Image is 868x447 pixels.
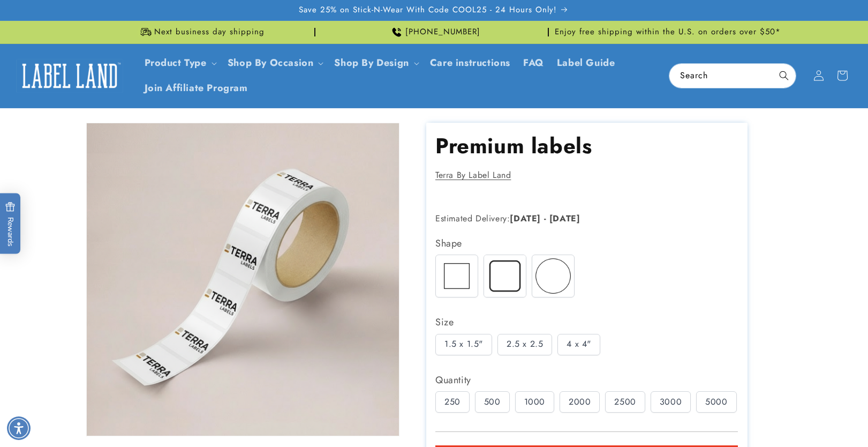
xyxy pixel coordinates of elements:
div: Accessibility Menu [7,416,31,440]
summary: Shop By Design [328,50,423,76]
div: 1.5 x 1.5" [435,334,492,355]
div: Announcement [86,21,315,43]
img: Label Land [16,59,123,92]
a: Product Type [145,56,207,70]
div: 2500 [605,391,645,413]
div: 4 x 4" [557,334,600,355]
a: Care instructions [424,50,517,76]
h1: Premium labels [435,132,738,160]
img: Circle [532,255,574,297]
summary: Product Type [138,50,221,76]
span: Care instructions [430,57,510,69]
p: Estimated Delivery: [435,211,703,227]
span: Rewards [5,202,16,247]
span: Next business day shipping [154,27,265,38]
span: FAQ [523,57,544,69]
span: Save 25% on Stick-N-Wear With Code COOL25 - 24 Hours Only! [299,5,557,16]
div: Shape [435,235,738,252]
div: 2000 [560,391,600,413]
strong: [DATE] [510,212,541,225]
a: Terra By Label Land [435,169,511,181]
span: Join Affiliate Program [145,82,248,94]
button: Search [772,64,796,87]
a: Join Affiliate Program [138,76,254,101]
a: Shop By Design [334,56,409,70]
span: Shop By Occasion [228,57,314,69]
strong: [DATE] [549,212,580,225]
div: 3000 [651,391,691,413]
div: 2.5 x 2.5 [497,334,552,355]
div: Quantity [435,371,738,389]
a: Label Guide [550,50,622,76]
a: FAQ [517,50,550,76]
img: Square cut [436,255,478,297]
img: Round corner cut [484,255,526,297]
summary: Shop By Occasion [221,50,328,76]
div: 1000 [515,391,554,413]
a: Label Land [12,55,127,96]
div: Announcement [553,21,782,43]
span: Label Guide [557,57,615,69]
span: [PHONE_NUMBER] [405,27,480,38]
div: Size [435,314,738,331]
div: 5000 [696,391,736,413]
div: Announcement [320,21,549,43]
strong: - [544,212,547,225]
div: 250 [435,391,470,413]
div: 500 [475,391,510,413]
span: Enjoy free shipping within the U.S. on orders over $50* [555,27,781,38]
